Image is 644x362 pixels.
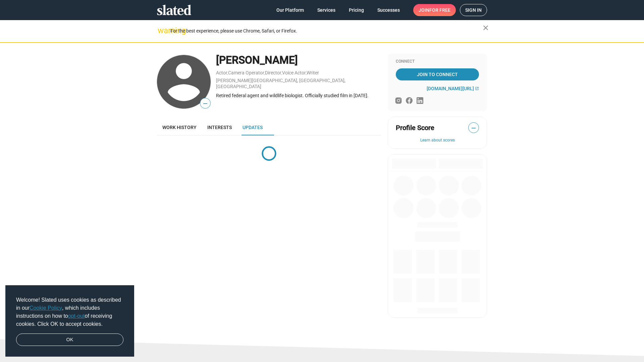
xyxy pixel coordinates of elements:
a: Sign in [460,4,487,16]
div: Connect [396,59,479,64]
mat-icon: close [482,24,490,32]
span: Join To Connect [397,68,478,80]
span: Our Platform [276,4,304,16]
div: Retired federal agent and wildlife biologist. Officially studied film in [DATE]. [216,93,381,99]
a: Pricing [343,4,369,16]
a: Services [312,4,341,16]
span: Pricing [349,4,364,16]
span: Profile Score [396,123,434,132]
span: Work history [162,125,197,130]
span: — [469,124,479,132]
a: Writer [307,70,319,75]
a: opt-out [68,313,85,319]
span: Sign in [465,4,482,16]
a: Actor [216,70,227,75]
span: Join [419,4,450,16]
a: Cookie Policy [30,305,62,311]
a: [DOMAIN_NAME][URL] [427,86,479,91]
div: cookieconsent [5,285,134,357]
span: Successes [377,4,400,16]
a: dismiss cookie message [16,334,123,346]
a: Interests [202,119,237,135]
div: For the best experience, please use Chrome, Safari, or Firefox. [170,26,483,36]
a: Director [265,70,281,75]
span: , [264,71,265,75]
a: Successes [372,4,405,16]
a: Work history [157,119,202,135]
a: Joinfor free [413,4,456,16]
span: Welcome! Slated uses cookies as described in our , which includes instructions on how to of recei... [16,296,123,328]
mat-icon: open_in_new [475,86,479,90]
div: [PERSON_NAME] [216,53,381,67]
a: [PERSON_NAME][GEOGRAPHIC_DATA], [GEOGRAPHIC_DATA], [GEOGRAPHIC_DATA] [216,78,345,89]
button: Learn about scores [396,138,479,143]
span: , [281,71,282,75]
span: , [227,71,228,75]
span: for free [429,4,450,16]
span: Interests [207,125,232,130]
a: Updates [237,119,268,135]
a: Our Platform [271,4,309,16]
span: [DOMAIN_NAME][URL] [427,86,474,91]
span: , [306,71,307,75]
span: — [200,99,210,108]
span: Updates [243,125,263,130]
a: Join To Connect [396,68,479,80]
span: Services [317,4,335,16]
a: Camera Operator [228,70,264,75]
mat-icon: warning [158,26,166,35]
a: Voice Actor [282,70,306,75]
